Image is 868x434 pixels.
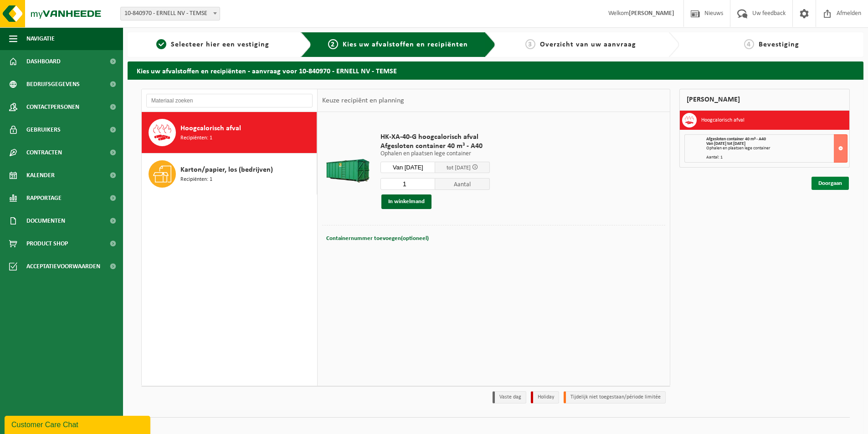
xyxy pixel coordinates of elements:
[706,137,766,142] span: Afgesloten container 40 m³ - A40
[26,50,61,73] span: Dashboard
[26,232,68,255] span: Product Shop
[629,10,674,17] strong: [PERSON_NAME]
[706,141,745,146] strong: Van [DATE] tot [DATE]
[26,27,55,50] span: Navigatie
[318,89,409,112] div: Keuze recipiënt en planning
[26,141,62,164] span: Contracten
[381,194,431,209] button: In winkelmand
[171,41,269,48] span: Selecteer hier een vestiging
[435,178,490,190] span: Aantal
[812,177,849,190] a: Doorgaan
[156,39,166,49] span: 1
[26,255,100,278] span: Acceptatievoorwaarden
[128,61,863,79] h2: Kies uw afvalstoffen en recipiënten - aanvraag voor 10-840970 - ERNELL NV - TEMSE
[447,165,471,171] span: tot [DATE]
[328,39,338,49] span: 2
[132,39,293,50] a: 1Selecteer hier een vestiging
[759,41,799,48] span: Bevestiging
[26,187,62,209] span: Rapportage
[26,73,80,96] span: Bedrijfsgegevens
[380,151,490,157] p: Ophalen en plaatsen lege container
[325,232,430,245] button: Containernummer toevoegen(optioneel)
[706,155,847,160] div: Aantal: 1
[679,89,850,111] div: [PERSON_NAME]
[180,134,212,143] span: Recipiënten: 1
[146,94,313,107] input: Materiaal zoeken
[493,391,526,403] li: Vaste dag
[120,7,220,20] span: 10-840970 - ERNELL NV - TEMSE
[26,118,61,141] span: Gebruikers
[180,123,241,134] span: Hoogcalorisch afval
[744,39,754,49] span: 4
[26,96,79,118] span: Contactpersonen
[26,164,55,187] span: Kalender
[380,142,490,151] span: Afgesloten container 40 m³ - A40
[326,235,429,241] span: Containernummer toevoegen(optioneel)
[142,153,317,194] button: Karton/papier, los (bedrijven) Recipiënten: 1
[380,162,435,173] input: Selecteer datum
[564,391,666,403] li: Tijdelijk niet toegestaan/période limitée
[531,391,559,403] li: Holiday
[142,112,317,153] button: Hoogcalorisch afval Recipiënten: 1
[180,164,273,175] span: Karton/papier, los (bedrijven)
[121,7,220,20] span: 10-840970 - ERNELL NV - TEMSE
[26,209,65,232] span: Documenten
[525,39,535,49] span: 3
[540,41,636,48] span: Overzicht van uw aanvraag
[343,41,468,48] span: Kies uw afvalstoffen en recipiënten
[5,414,152,434] iframe: chat widget
[706,146,847,151] div: Ophalen en plaatsen lege container
[380,133,490,142] span: HK-XA-40-G hoogcalorisch afval
[180,175,212,184] span: Recipiënten: 1
[701,113,745,128] h3: Hoogcalorisch afval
